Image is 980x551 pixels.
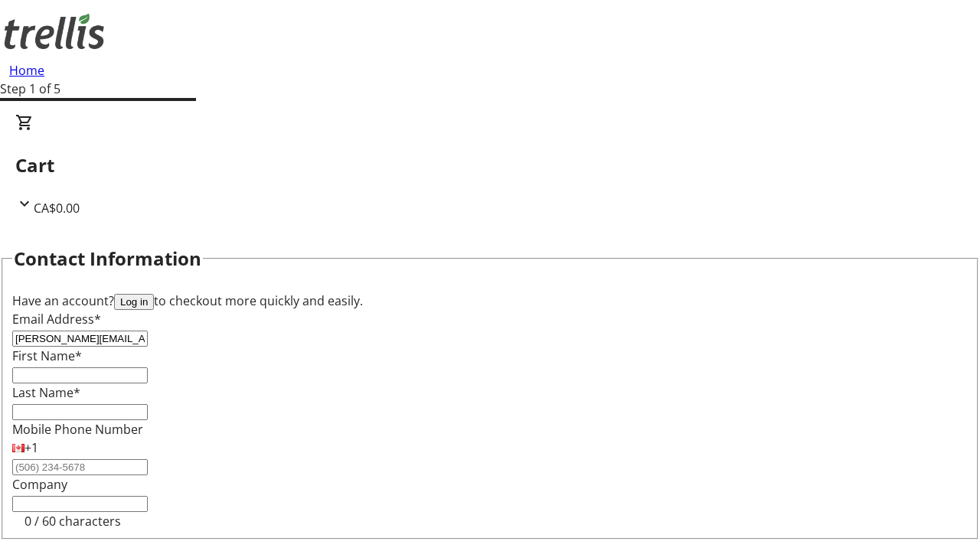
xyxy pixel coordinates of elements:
[12,384,80,401] label: Last Name*
[12,459,148,475] input: (506) 234-5678
[12,347,82,364] label: First Name*
[15,152,965,179] h2: Cart
[12,292,968,310] div: Have an account? to checkout more quickly and easily.
[12,311,101,328] label: Email Address*
[15,113,965,217] div: CartCA$0.00
[114,294,154,310] button: Log in
[24,513,121,530] tr-character-limit: 0 / 60 characters
[12,421,143,438] label: Mobile Phone Number
[34,200,80,217] span: CA$0.00
[14,245,201,272] h2: Contact Information
[12,476,67,493] label: Company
